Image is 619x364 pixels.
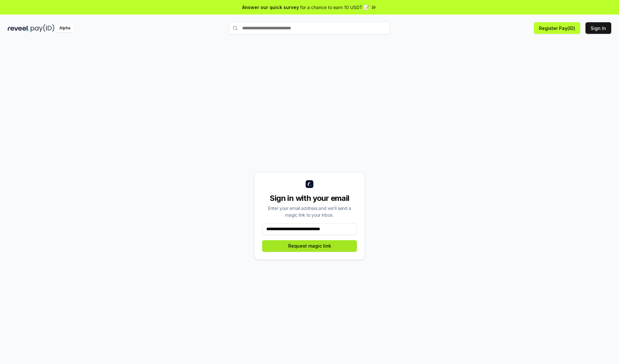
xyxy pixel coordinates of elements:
button: Sign In [585,22,611,34]
button: Register Pay(ID) [534,22,580,34]
div: Alpha [56,24,74,32]
span: for a chance to earn 10 USDT 📝 [300,4,369,11]
div: Sign in with your email [262,193,357,203]
img: pay_id [31,24,54,32]
div: Enter your email address and we’ll send a magic link to your inbox. [262,205,357,218]
img: logo_small [306,180,313,188]
button: Request magic link [262,240,357,252]
img: reveel_dark [8,24,29,32]
span: Answer our quick survey [242,4,299,11]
